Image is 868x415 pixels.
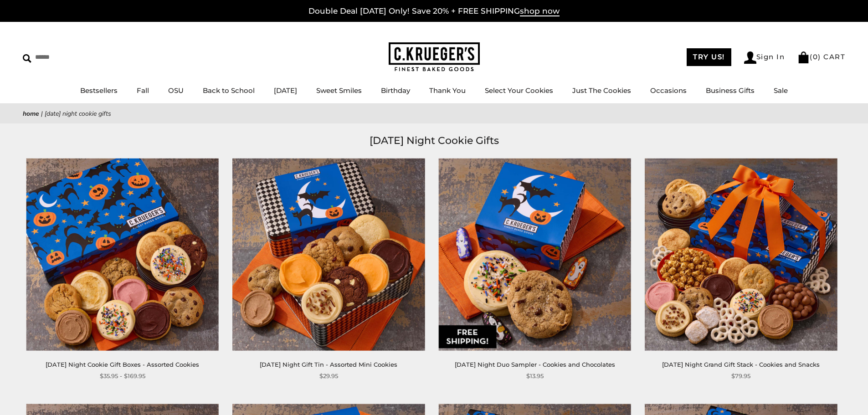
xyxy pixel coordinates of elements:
[744,51,756,64] img: Account
[455,361,615,368] a: [DATE] Night Duo Sampler - Cookies and Chocolates
[232,158,425,350] img: Halloween Night Gift Tin - Assorted Mini Cookies
[744,51,785,64] a: Sign In
[797,52,845,61] a: (0) CART
[308,6,560,16] a: Double Deal [DATE] Only! Save 20% + FREE SHIPPINGshop now
[46,361,199,368] a: [DATE] Night Cookie Gift Boxes - Assorted Cookies
[23,108,845,119] nav: breadcrumbs
[23,50,131,64] input: Search
[774,86,788,95] a: Sale
[572,86,631,95] a: Just The Cookies
[316,86,362,95] a: Sweet Smiles
[260,361,397,368] a: [DATE] Night Gift Tin - Assorted Mini Cookies
[389,42,480,72] img: C.KRUEGER'S
[23,109,39,118] a: Home
[100,371,145,381] span: $35.95 - $169.95
[36,133,832,149] h1: [DATE] Night Cookie Gifts
[137,86,149,95] a: Fall
[45,109,111,118] span: [DATE] Night Cookie Gifts
[526,371,544,381] span: $13.95
[439,158,631,350] img: Halloween Night Duo Sampler - Cookies and Chocolates
[41,109,43,118] span: |
[797,51,810,63] img: Bag
[168,86,184,95] a: OSU
[26,158,219,350] img: Halloween Night Cookie Gift Boxes - Assorted Cookies
[203,86,255,95] a: Back to School
[813,52,818,61] span: 0
[650,86,687,95] a: Occasions
[662,361,820,368] a: [DATE] Night Grand Gift Stack - Cookies and Snacks
[706,86,755,95] a: Business Gifts
[731,371,750,381] span: $79.95
[23,54,31,63] img: Search
[319,371,338,381] span: $29.95
[274,86,297,95] a: [DATE]
[520,6,560,16] span: shop now
[645,158,837,350] img: Halloween Night Grand Gift Stack - Cookies and Snacks
[429,86,466,95] a: Thank You
[485,86,553,95] a: Select Your Cookies
[80,86,118,95] a: Bestsellers
[687,48,731,66] a: TRY US!
[381,86,410,95] a: Birthday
